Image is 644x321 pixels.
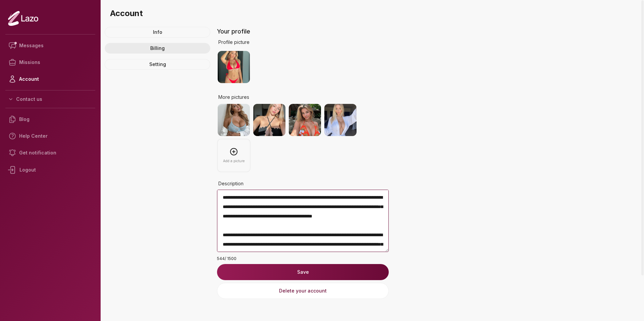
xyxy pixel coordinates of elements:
[5,93,95,105] button: Contact us
[5,161,95,179] div: Logout
[5,71,95,87] a: Account
[5,37,95,54] a: Messages
[218,180,244,187] span: Description
[5,128,95,144] a: Help Center
[5,144,95,161] a: Get notification
[105,43,210,54] a: Billing
[223,158,245,164] p: Add a picture
[105,27,210,38] a: Info
[217,256,389,261] p: 544 / 1500
[217,283,389,299] button: Delete your account
[217,27,389,36] p: Your profile
[217,264,389,280] button: Save
[110,8,639,19] h3: Account
[5,111,95,128] a: Blog
[218,39,250,46] span: Profile picture
[105,59,210,70] a: Setting
[5,54,95,71] a: Missions
[218,94,249,101] span: More pictures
